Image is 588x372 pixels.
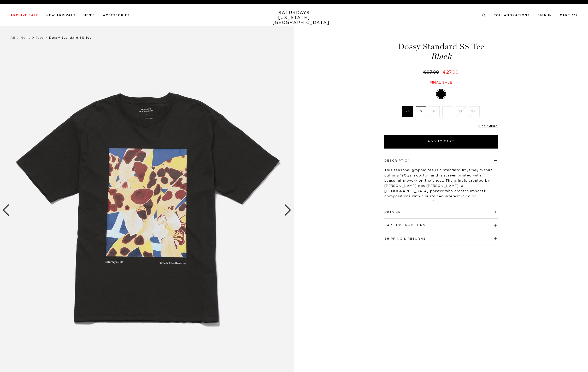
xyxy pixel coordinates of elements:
div: Next slide [284,204,291,216]
button: Details [384,210,401,213]
label: XS [402,106,413,117]
span: Dossy Standard SS Tee [49,36,92,39]
a: All [10,36,15,39]
button: Shipping & Returns [384,237,426,240]
a: Sign In [538,14,552,17]
label: S [416,106,426,117]
del: €67,00 [423,70,441,74]
button: Add to Cart [384,135,498,149]
a: Archive Sale [10,14,39,17]
div: Final sale [384,80,498,85]
a: Accessories [103,14,130,17]
a: Cart (0) [560,14,578,17]
a: SATURDAYS[US_STATE][GEOGRAPHIC_DATA] [273,10,316,25]
button: Description [384,159,411,162]
span: €27,00 [443,70,459,74]
p: This seasonal graphic tee is a standard fit jersey t-shirt cut in a 190gsm cotton and is screen p... [384,168,498,204]
h1: Dossy Standard SS Tee [384,42,498,61]
div: Previous slide [3,204,10,216]
a: Collaborations [493,14,530,17]
small: 0 [574,14,576,17]
a: New Arrivals [46,14,76,17]
a: Men's [84,14,95,17]
a: Men's [20,36,31,39]
button: Care Instructions [384,224,426,227]
a: Size Guide [478,124,498,127]
a: Tees [36,36,44,39]
span: Black [384,52,498,61]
